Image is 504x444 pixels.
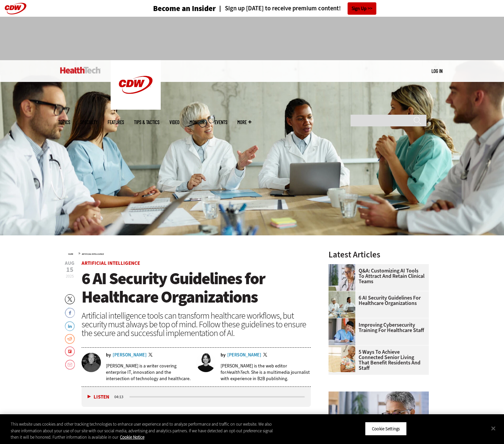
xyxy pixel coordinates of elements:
[329,318,359,324] a: nurse studying on computer
[82,267,265,308] span: 6 AI Security Guidelines for Healthcare Organizations
[80,120,98,125] span: Specialty
[365,422,407,436] button: Cookie Settings
[66,273,74,279] span: 2025
[58,120,70,125] span: Topics
[111,104,161,111] a: CDW
[88,395,109,400] button: Listen
[65,266,75,273] span: 15
[329,264,355,291] img: doctor on laptop
[221,363,311,382] p: [PERSON_NAME] is the web editor for . She is a multimedia journalist with experience in B2B publi...
[134,120,159,125] a: Tips & Tactics
[193,413,302,420] a: artificial intelligence tools are an attractive option
[113,394,128,400] div: duration
[215,120,227,125] a: Events
[60,67,101,74] img: Home
[65,261,75,266] span: Aug
[68,250,311,256] div: »
[11,421,277,441] div: This website uses cookies and other tracking technologies to enhance user experience and to analy...
[329,268,425,284] a: Q&A: Customizing AI Tools To Attract and Retain Clinical Teams
[329,345,355,372] img: Networking Solutions for Senior Living
[148,353,154,358] a: Twitter
[329,291,359,297] a: Doctors meeting in the office
[68,253,73,255] a: Home
[111,60,161,110] img: Home
[226,369,249,375] em: HealthTech
[113,353,147,357] a: [PERSON_NAME]
[329,250,429,259] h3: Latest Articles
[153,5,216,12] h3: Become an Insider
[348,2,376,15] a: Sign Up
[329,322,425,333] a: Improving Cybersecurity Training for Healthcare Staff
[120,434,144,440] a: More information about your privacy
[82,387,311,407] div: media player
[237,120,251,125] span: More
[329,264,359,269] a: doctor on laptop
[216,5,341,12] a: Sign up [DATE] to receive premium content!
[169,120,179,125] a: Video
[128,5,216,12] a: Become an Insider
[108,120,124,125] a: Features
[106,363,192,382] p: [PERSON_NAME] is a writer covering enterprise IT, innovation and the intersection of technology a...
[196,353,216,372] img: Jordan Scott
[82,253,104,255] a: Artificial Intelligence
[82,353,101,372] img: Brian Horowitz
[130,23,374,53] iframe: advertisement
[106,353,111,357] span: by
[82,260,140,266] a: Artificial Intelligence
[329,291,355,318] img: Doctors meeting in the office
[82,311,311,337] div: Artificial intelligence tools can transform healthcare workflows, but security must always be top...
[263,353,269,358] a: Twitter
[431,68,443,75] div: User menu
[329,318,355,345] img: nurse studying on computer
[227,353,261,357] a: [PERSON_NAME]
[431,68,443,74] a: Log in
[221,353,226,357] span: by
[190,120,205,125] a: MonITor
[329,295,425,306] a: 6 AI Security Guidelines for Healthcare Organizations
[486,421,501,436] button: Close
[329,349,425,371] a: 5 Ways to Achieve Connected Senior Living That Benefit Residents and Staff
[82,412,311,429] p: Amid clinician shortages and the rising cost of care, for healthcare organizations to assist phys...
[329,345,359,351] a: Networking Solutions for Senior Living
